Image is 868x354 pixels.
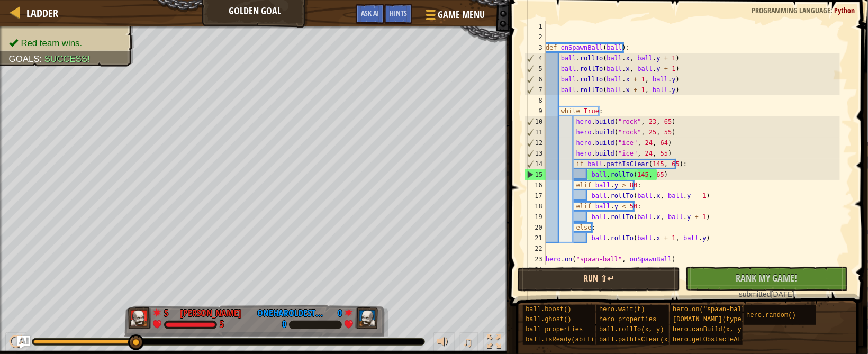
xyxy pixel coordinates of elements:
div: 1 [525,21,546,32]
div: [PERSON_NAME] [180,306,241,320]
span: Success! [44,54,90,64]
div: 15 [525,169,546,180]
button: Game Menu [418,4,491,29]
div: 14 [525,159,546,169]
a: Ladder [21,6,58,20]
span: ball.isReady(ability) [526,336,605,343]
button: Ask AI [356,4,384,24]
span: : [830,5,834,15]
span: ball properties [526,326,583,333]
div: 23 [525,254,546,265]
div: 21 [525,233,546,243]
span: Red team wins. [21,38,82,48]
img: thang_avatar_frame.png [355,307,378,329]
button: Ask AI [17,336,30,349]
div: 24 [525,265,546,275]
span: Game Menu [438,8,485,22]
div: 20 [525,222,546,233]
span: hero.on("spawn-ball", f) [673,306,764,313]
div: 0 [331,306,342,316]
span: hero.random() [746,312,796,319]
span: hero.getObstacleAt(x, y) [673,336,764,343]
span: Rank My Game! [736,271,798,285]
div: 3 [525,42,546,53]
span: ball.rollTo(x, y) [599,326,664,333]
div: 22 [525,243,546,254]
span: ♫ [462,334,473,350]
img: thang_avatar_frame.png [128,307,151,329]
div: 8 [525,95,546,106]
div: 2 [525,32,546,42]
span: Ladder [26,6,58,20]
div: 13 [525,148,546,159]
div: oneharoldesteban+gplus [257,306,326,320]
div: 19 [525,212,546,222]
span: Goals [9,54,40,64]
span: [DOMAIN_NAME](type, x, y) [673,316,768,323]
button: Ctrl + P: Play [5,332,26,354]
button: ♫ [460,332,478,354]
button: Adjust volume [433,332,455,354]
div: 17 [525,190,546,201]
button: Rank My Game! [685,267,848,291]
div: 5 [220,320,224,330]
span: Programming language [752,5,830,15]
div: 0 [282,320,286,330]
div: 5 [164,306,175,316]
span: Ask AI [361,8,379,18]
span: ball.boost() [526,306,571,313]
span: Python [834,5,855,15]
span: ball.pathIsClear(x, y) [599,336,683,343]
div: 5 [525,63,546,74]
span: submitted [739,290,771,298]
div: 9 [525,106,546,116]
div: 18 [525,201,546,212]
span: hero.canBuild(x, y) [673,326,745,333]
button: Run ⇧↵ [518,267,680,292]
div: 7 [525,85,546,95]
span: Hints [390,8,407,18]
button: Toggle fullscreen [483,332,504,354]
div: 4 [525,53,546,63]
div: 12 [525,138,546,148]
div: 16 [525,180,546,190]
span: hero properties [599,316,656,323]
div: [DATE] [691,289,843,299]
div: 6 [525,74,546,85]
li: Red team wins. [9,37,124,49]
div: 11 [525,127,546,138]
span: : [40,54,44,64]
div: 10 [525,116,546,127]
span: ball.ghost() [526,316,571,323]
span: hero.wait(t) [599,306,645,313]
